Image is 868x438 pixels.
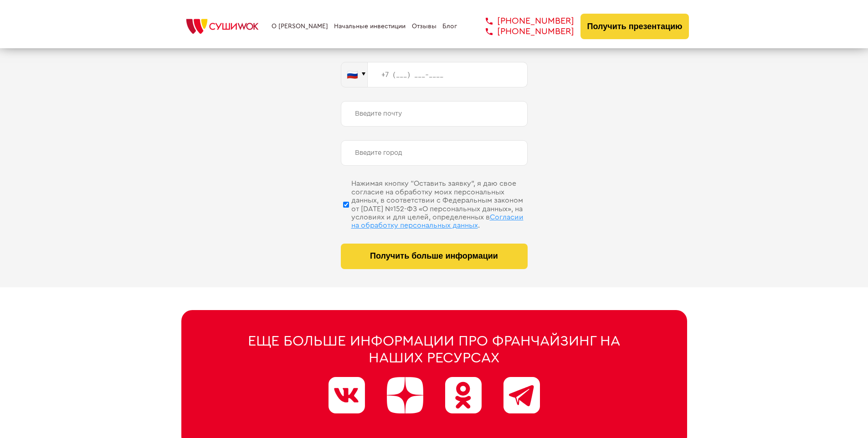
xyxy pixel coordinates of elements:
a: Блог [442,23,457,30]
span: Согласии на обработку персональных данных [351,214,524,229]
button: Получить презентацию [580,14,689,39]
span: Получить больше информации [370,251,498,261]
button: Получить больше информации [341,244,528,269]
a: О [PERSON_NAME] [272,23,328,30]
img: СУШИWOK [179,16,266,36]
a: [PHONE_NUMBER] [472,16,574,26]
input: +7 (___) ___-____ [368,62,528,87]
a: Отзывы [412,23,437,30]
div: Еще больше информации про франчайзинг на наших ресурсах [225,333,644,367]
input: Введите почту [341,101,528,127]
div: Нажимая кнопку “Оставить заявку”, я даю свое согласие на обработку моих персональных данных, в со... [351,179,528,229]
button: 🇷🇺 [341,62,368,87]
a: Начальные инвестиции [334,23,406,30]
input: Введите город [341,140,528,166]
a: [PHONE_NUMBER] [472,26,574,37]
